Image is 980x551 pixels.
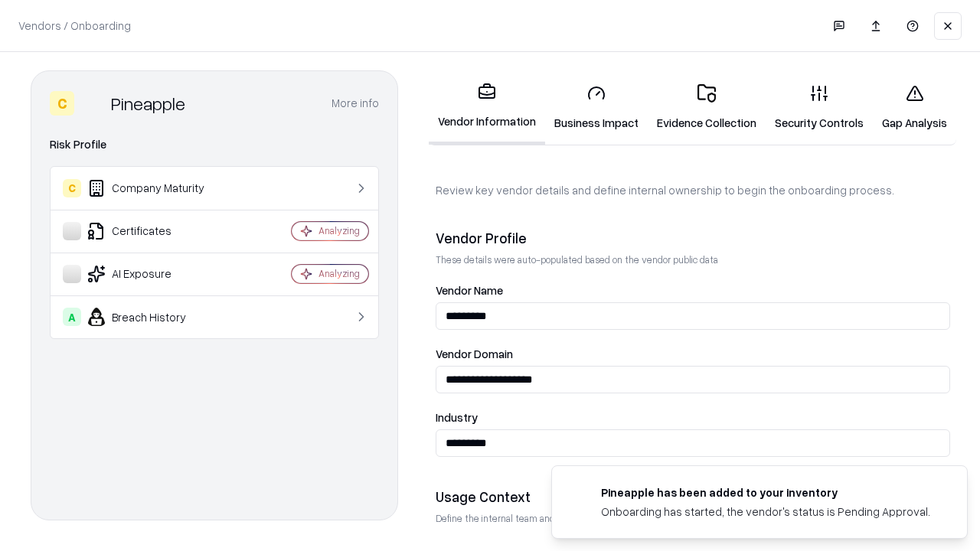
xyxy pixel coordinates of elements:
[436,229,950,247] div: Vendor Profile
[63,179,81,197] div: C
[436,253,950,266] p: These details were auto-populated based on the vendor public data
[436,512,950,525] p: Define the internal team and reason for using this vendor. This helps assess business relevance a...
[111,91,185,116] div: Pineapple
[50,91,74,116] div: C
[766,72,873,143] a: Security Controls
[63,265,246,283] div: AI Exposure
[436,182,950,198] p: Review key vendor details and define internal ownership to begin the onboarding process.
[429,70,545,145] a: Vendor Information
[63,308,81,326] div: A
[873,72,956,143] a: Gap Analysis
[436,487,950,506] div: Usage Context
[570,484,589,503] img: pineappleenergy.com
[318,224,360,237] div: Analyzing
[318,267,360,280] div: Analyzing
[63,179,246,197] div: Company Maturity
[332,90,379,117] button: More info
[601,504,930,520] div: Onboarding has started, the vendor's status is Pending Approval.
[601,484,930,500] div: Pineapple has been added to your inventory
[63,308,246,326] div: Breach History
[18,18,131,34] p: Vendors / Onboarding
[436,348,950,360] label: Vendor Domain
[436,285,950,296] label: Vendor Name
[545,72,648,143] a: Business Impact
[50,135,379,154] div: Risk Profile
[80,91,105,116] img: Pineapple
[63,222,246,240] div: Certificates
[436,412,950,423] label: Industry
[648,72,766,143] a: Evidence Collection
